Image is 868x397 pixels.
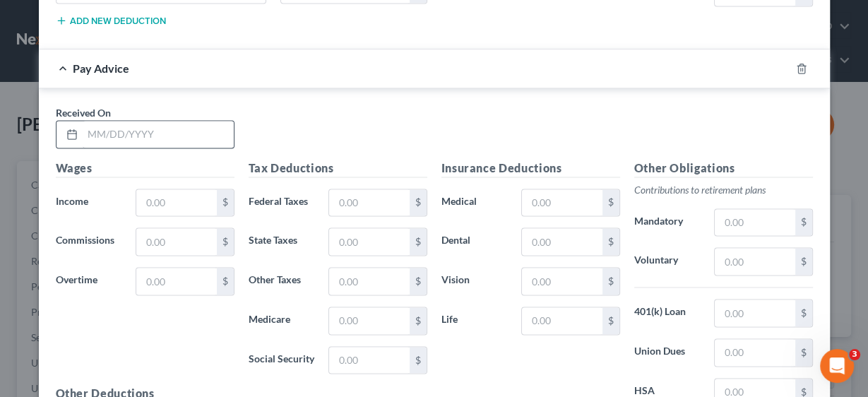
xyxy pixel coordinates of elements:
[795,248,812,275] div: $
[634,160,813,177] h5: Other Obligations
[627,208,708,237] label: Mandatory
[522,189,602,216] input: 0.00
[715,300,795,326] input: 0.00
[795,339,812,366] div: $
[715,248,795,275] input: 0.00
[56,107,111,119] span: Received On
[522,268,602,295] input: 0.00
[56,15,166,26] button: Add new deduction
[410,228,427,255] div: $
[136,189,216,216] input: 0.00
[820,349,854,383] iframe: Intercom live chat
[434,307,515,335] label: Life
[715,209,795,236] input: 0.00
[410,347,427,374] div: $
[217,228,234,255] div: $
[329,307,409,334] input: 0.00
[242,346,322,374] label: Social Security
[795,300,812,326] div: $
[634,183,813,197] p: Contributions to retirement plans
[49,227,129,256] label: Commissions
[410,268,427,295] div: $
[627,299,708,327] label: 401(k) Loan
[217,268,234,295] div: $
[136,268,216,295] input: 0.00
[136,228,216,255] input: 0.00
[56,160,234,177] h5: Wages
[249,160,427,177] h5: Tax Deductions
[602,307,619,334] div: $
[522,228,602,255] input: 0.00
[849,349,860,360] span: 3
[56,195,88,207] span: Income
[602,189,619,216] div: $
[602,268,619,295] div: $
[73,61,129,75] span: Pay Advice
[49,267,129,295] label: Overtime
[242,267,322,295] label: Other Taxes
[627,338,708,367] label: Union Dues
[602,228,619,255] div: $
[329,268,409,295] input: 0.00
[329,189,409,216] input: 0.00
[522,307,602,334] input: 0.00
[329,228,409,255] input: 0.00
[715,339,795,366] input: 0.00
[410,189,427,216] div: $
[242,227,322,256] label: State Taxes
[242,189,322,217] label: Federal Taxes
[795,209,812,236] div: $
[627,247,708,275] label: Voluntary
[434,227,515,256] label: Dental
[410,307,427,334] div: $
[441,160,620,177] h5: Insurance Deductions
[434,189,515,217] label: Medical
[83,121,234,148] input: MM/DD/YYYY
[434,267,515,295] label: Vision
[217,189,234,216] div: $
[242,307,322,335] label: Medicare
[329,347,409,374] input: 0.00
